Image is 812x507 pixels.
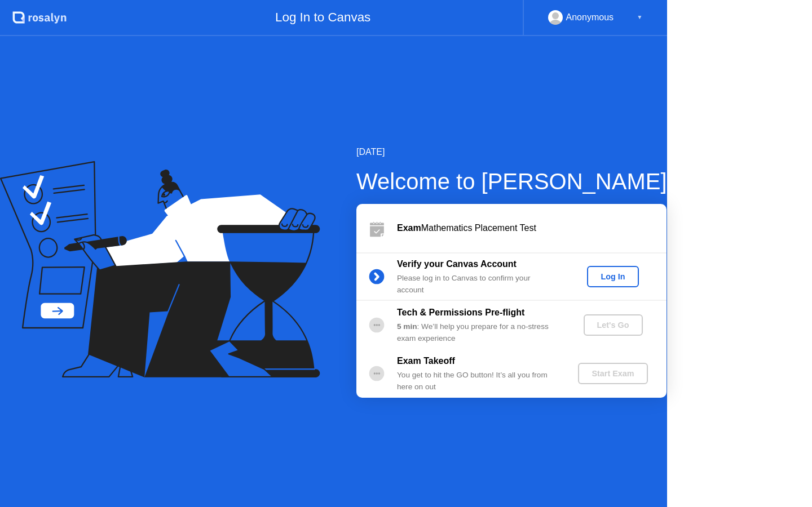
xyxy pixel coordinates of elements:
div: Log In [592,272,634,281]
button: Start Exam [578,363,647,384]
div: : We’ll help you prepare for a no-stress exam experience [397,321,559,344]
b: Verify your Canvas Account [397,259,517,269]
div: Anonymous [566,10,614,25]
div: Welcome to [PERSON_NAME] [356,164,667,198]
div: Please log in to Canvas to confirm your account [397,273,559,296]
div: [DATE] [356,145,667,159]
div: You get to hit the GO button! It’s all you from here on out [397,370,559,393]
div: Let's Go [588,321,638,330]
div: Start Exam [582,369,643,378]
b: Exam Takeoff [397,356,455,366]
b: Exam [397,223,421,233]
button: Log In [587,266,638,287]
div: ▼ [637,10,642,25]
b: Tech & Permissions Pre-flight [397,308,524,317]
div: Mathematics Placement Test [397,221,667,235]
b: 5 min [397,322,417,331]
button: Let's Go [584,314,643,336]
